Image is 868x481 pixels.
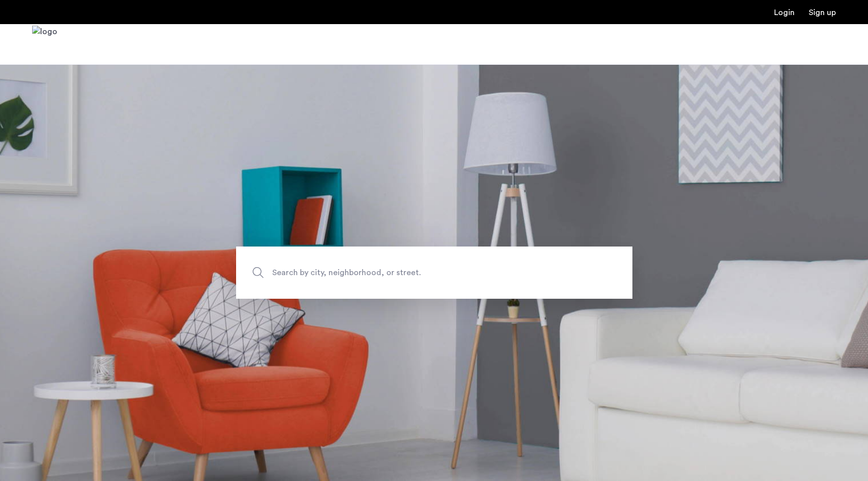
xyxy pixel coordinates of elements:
img: logo [32,26,57,63]
input: Apartment Search [236,247,632,299]
a: Login [774,9,795,17]
span: Search by city, neighborhood, or street. [272,266,550,280]
a: Registration [809,9,836,17]
a: Cazamio Logo [32,26,57,63]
